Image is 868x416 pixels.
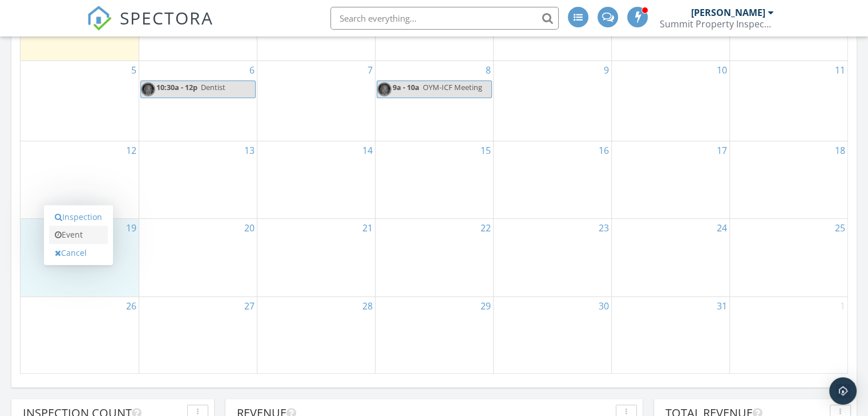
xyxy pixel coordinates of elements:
a: Cancel [49,244,108,262]
a: Go to October 27, 2025 [242,297,257,315]
td: Go to October 17, 2025 [611,141,729,219]
td: Go to October 31, 2025 [611,296,729,374]
a: Go to October 20, 2025 [242,219,257,237]
span: 9a - 10a [393,82,419,92]
td: Go to October 20, 2025 [139,219,257,297]
img: img_1790.jpg [141,82,155,96]
td: Go to October 25, 2025 [729,219,847,297]
a: Go to October 14, 2025 [360,141,375,160]
td: Go to October 27, 2025 [139,296,257,374]
td: Go to October 15, 2025 [375,141,493,219]
td: Go to October 6, 2025 [139,60,257,141]
span: Dentist [201,82,225,92]
td: Go to October 24, 2025 [611,219,729,297]
a: Go to October 31, 2025 [714,297,729,315]
a: Go to October 15, 2025 [478,141,493,160]
a: Go to October 23, 2025 [596,219,611,237]
a: Go to October 12, 2025 [124,141,139,160]
a: Go to October 13, 2025 [242,141,257,160]
td: Go to October 23, 2025 [493,219,611,297]
a: Go to October 22, 2025 [478,219,493,237]
td: Go to October 12, 2025 [21,141,139,219]
td: Go to October 9, 2025 [493,60,611,141]
td: Go to October 13, 2025 [139,141,257,219]
a: SPECTORA [87,15,213,39]
img: The Best Home Inspection Software - Spectora [87,6,112,31]
span: 10:30a - 12p [156,82,197,92]
a: Go to November 1, 2025 [838,297,847,315]
td: Go to October 26, 2025 [21,296,139,374]
td: Go to October 8, 2025 [375,60,493,141]
td: Go to October 28, 2025 [257,296,375,374]
td: Go to October 10, 2025 [611,60,729,141]
a: Go to October 28, 2025 [360,297,375,315]
td: Go to October 7, 2025 [257,60,375,141]
a: Go to October 18, 2025 [833,141,847,160]
a: Go to October 21, 2025 [360,219,375,237]
a: Event [49,226,108,244]
a: Go to October 10, 2025 [714,61,729,79]
td: Go to October 30, 2025 [493,296,611,374]
a: Go to October 6, 2025 [247,61,257,79]
td: Go to October 16, 2025 [493,141,611,219]
a: Go to October 9, 2025 [601,61,611,79]
input: Search everything... [330,7,559,30]
a: Go to October 11, 2025 [833,61,847,79]
a: Go to October 25, 2025 [833,219,847,237]
a: Go to October 5, 2025 [129,61,139,79]
img: img_1790.jpg [377,82,391,96]
a: Go to October 7, 2025 [365,61,375,79]
td: Go to October 21, 2025 [257,219,375,297]
div: [PERSON_NAME] [691,7,765,18]
span: SPECTORA [120,6,213,30]
td: Go to October 19, 2025 [21,219,139,297]
span: OYM-ICF Meeting [423,82,482,92]
a: Go to October 17, 2025 [714,141,729,160]
a: Go to October 16, 2025 [596,141,611,160]
a: Go to October 24, 2025 [714,219,729,237]
td: Go to October 18, 2025 [729,141,847,219]
a: Go to October 8, 2025 [483,61,493,79]
td: Go to October 5, 2025 [21,60,139,141]
td: Go to October 14, 2025 [257,141,375,219]
td: Go to October 11, 2025 [729,60,847,141]
a: Go to October 29, 2025 [478,297,493,315]
td: Go to October 22, 2025 [375,219,493,297]
a: Go to October 19, 2025 [124,219,139,237]
div: Summit Property Inspectors [660,18,774,30]
a: Go to October 30, 2025 [596,297,611,315]
td: Go to November 1, 2025 [729,296,847,374]
td: Go to October 29, 2025 [375,296,493,374]
a: Inspection [49,208,108,226]
div: Open Intercom Messenger [829,377,857,405]
a: Go to October 26, 2025 [124,297,139,315]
